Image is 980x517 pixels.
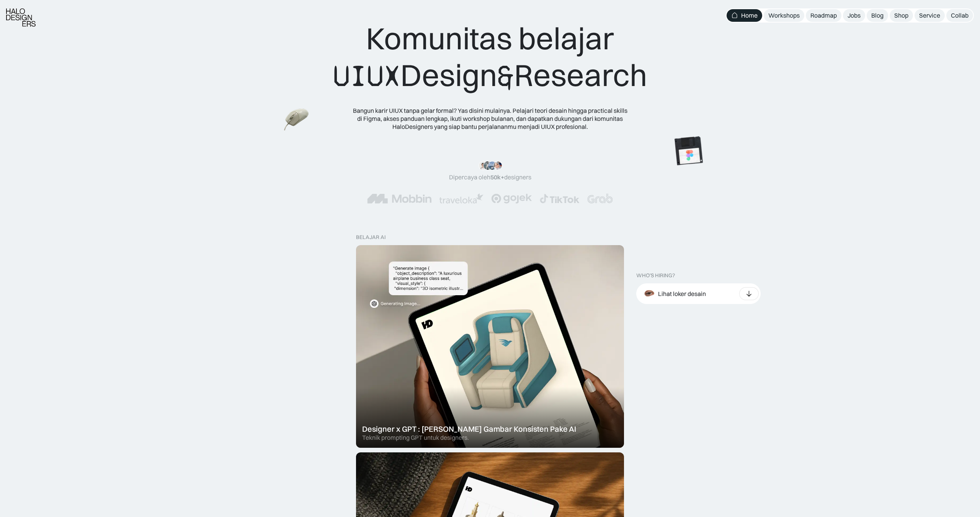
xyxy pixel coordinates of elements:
span: 50k+ [490,173,504,181]
div: Workshops [768,11,800,20]
a: Designer x GPT : [PERSON_NAME] Gambar Konsisten Pake AITeknik prompting GPT untuk designers. [356,245,624,448]
div: Blog [871,11,884,20]
div: Collab [951,11,969,20]
a: Home [727,9,762,22]
div: Bangun karir UIUX tanpa gelar formal? Yas disini mulainya. Pelajari teori desain hingga practical... [352,107,628,130]
div: Dipercaya oleh designers [449,173,531,181]
div: Jobs [848,11,861,20]
a: Service [915,9,945,22]
a: Shop [890,9,913,22]
div: Roadmap [810,11,837,20]
div: belajar ai [356,234,385,241]
div: Service [919,11,940,20]
div: WHO’S HIRING? [636,272,675,279]
span: & [497,58,514,94]
div: Shop [894,11,908,20]
span: UIUX [333,58,400,94]
div: Lihat loker desain [658,290,706,298]
a: Collab [946,9,973,22]
a: Blog [867,9,888,22]
div: Komunitas belajar Design Research [333,20,647,94]
a: Roadmap [806,9,841,22]
div: Home [741,11,758,20]
a: Jobs [843,9,865,22]
a: Workshops [764,9,804,22]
